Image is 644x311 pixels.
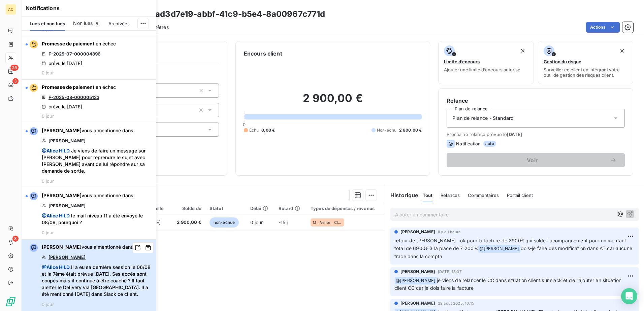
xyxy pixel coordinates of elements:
span: Promesse de paiement [42,84,94,90]
span: Je viens de faire un message sur [PERSON_NAME] pour reprendre le sujet avec [PERSON_NAME] avant d... [42,147,152,174]
span: Non-échu [377,127,396,133]
span: il y a 1 heure [438,230,460,234]
span: @ [PERSON_NAME] [478,245,520,253]
span: Il a eu sa dernière session le 06/08 et la 7ème était prévue [DATE]. Ses accès sont coupés mais i... [42,264,152,298]
span: -15 j [279,219,288,225]
span: 0 [243,122,246,127]
span: en échec [96,41,116,46]
span: [DATE] [507,132,522,137]
span: 3 [12,78,19,84]
span: 8 [12,236,19,242]
span: dois-je faire des modification dans AT car aucune trace dans la compta [394,245,634,259]
span: 0,00 € [261,127,275,133]
button: Actions [586,22,620,33]
span: @ [PERSON_NAME] [395,277,437,285]
div: Statut [210,206,242,211]
span: 1.1 _ Vente _ Clients [313,220,342,224]
img: Logo LeanPay [5,296,16,307]
button: Limite d’encoursAjouter une limite d’encours autorisé [438,41,534,84]
a: F-2025-07-000004896 [49,51,100,57]
span: Surveiller ce client en intégrant votre outil de gestion des risques client. [544,67,627,78]
span: Échu [249,127,259,133]
span: Notification [456,141,481,146]
span: Ajouter une limite d’encours autorisé [444,67,520,72]
button: Promesse de paiement en échecF-2025-07-000004896prévu le [DATE]0 jour [22,36,156,80]
span: retour de [PERSON_NAME] : ok pour la facture de 2900€ qui solde l'acompagnement pour un montant t... [394,238,627,251]
a: [PERSON_NAME] [49,203,86,208]
span: [PERSON_NAME] [400,300,435,306]
span: 2 900,00 € [399,127,422,133]
span: vous a mentionné dans [42,127,133,134]
button: Promesse de paiement en échecF-2025-08-000005123prévu le [DATE]0 jour [22,80,156,123]
span: 22 août 2025, 16:15 [438,301,474,305]
h6: Notifications [26,4,152,12]
span: 0 jour [42,230,54,235]
button: Gestion du risqueSurveiller ce client en intégrant votre outil de gestion des risques client. [538,41,633,84]
span: @ Alice HILD [42,264,70,270]
span: 0 jour [42,70,54,75]
span: vous a mentionné dans [42,192,133,199]
div: Retard [279,206,302,211]
span: [DATE] 13:37 [438,270,461,274]
h6: Historique [385,191,419,199]
span: Archivées [108,21,130,26]
span: Voir [455,158,610,163]
span: auto [483,141,496,147]
span: non-échue [210,217,239,228]
div: Open Intercom Messenger [621,288,637,304]
span: je viens de relancer le CC dans situation client sur slack et de l'ajouter en situation client CC... [394,277,623,291]
button: [PERSON_NAME]vous a mentionné dans[PERSON_NAME] @Alice HILD Il a eu sa dernière session le 06/08 ... [22,240,156,311]
span: en échec [96,84,116,90]
h6: Relance [447,97,625,105]
span: @ Alice HILD [42,148,70,153]
span: Gestion du risque [544,59,581,64]
span: 2 900,00 € [174,219,201,226]
span: Tout [423,193,433,198]
div: prévu le [DATE] [42,61,82,66]
span: @ Alice HILD [42,213,70,218]
button: [PERSON_NAME]vous a mentionné dans[PERSON_NAME] @Alice HILD le mail niveau 11 a été envoyé le 08/... [22,188,156,240]
a: F-2025-08-000005123 [49,95,99,100]
div: Délai [250,206,270,211]
h2: 2 900,00 € [244,92,422,112]
button: Voir [447,153,625,167]
span: 0 jour [250,219,263,225]
span: 8 [94,21,100,27]
span: 0 jour [42,302,54,307]
span: Limite d’encours [444,59,480,64]
div: Types de dépenses / revenus [311,206,381,211]
span: [PERSON_NAME] [400,229,435,235]
span: [PERSON_NAME] [42,193,82,198]
span: Plan de relance - Standard [452,115,514,122]
span: Commentaires [468,193,499,198]
span: 0 jour [42,178,54,184]
span: le mail niveau 11 a été envoyé le 08/09, pourquoi ? [42,212,152,226]
div: AC [5,4,16,15]
span: Promesse de paiement [42,41,94,46]
button: [PERSON_NAME]vous a mentionné dans[PERSON_NAME] @Alice HILD Je viens de faire un message sur [PER... [22,123,156,188]
div: Solde dû [174,206,201,211]
span: Prochaine relance prévue le [447,132,625,137]
span: [PERSON_NAME] [42,244,82,250]
span: Lues et non lues [30,21,65,26]
h6: Encours client [244,49,282,58]
a: [PERSON_NAME] [49,138,86,143]
span: 0 jour [42,113,54,119]
a: [PERSON_NAME] [49,254,86,260]
span: [PERSON_NAME] [42,128,82,133]
h3: [PERSON_NAME] VAR - ad3d7e19-abbf-41c9-b5e4-8a00967c771d [59,8,325,20]
span: 25 [10,65,19,71]
span: Relances [441,193,460,198]
span: vous a mentionné dans [42,244,133,250]
span: Non lues [73,20,93,27]
span: Portail client [507,193,533,198]
div: prévu le [DATE] [42,104,82,109]
span: [PERSON_NAME] [400,269,435,275]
